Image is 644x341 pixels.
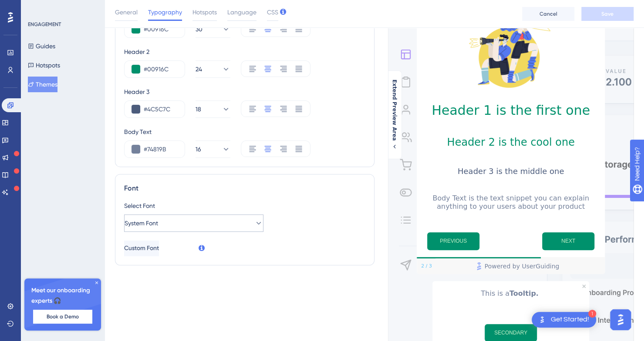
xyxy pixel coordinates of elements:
h3: Header 3 is the middle one [424,167,598,176]
img: Modal Media [467,9,554,96]
div: Close Preview [582,284,586,288]
button: Extend Preview Area [388,79,401,150]
h2: Header 2 is the cool one [424,136,598,148]
span: Save [601,10,614,17]
div: Body Text [124,127,365,137]
button: 30 [196,20,230,38]
p: Body Text is the text snippet you can explain anything to your users about your product [424,194,598,211]
button: Guides [28,38,55,54]
span: Book a Demo [47,313,79,320]
div: Header 3 [124,87,365,97]
iframe: UserGuiding AI Assistant Launcher [607,307,634,333]
span: Cancel [539,10,557,17]
button: Next [542,232,594,250]
div: Open Get Started! checklist, remaining modules: 1 [532,312,596,328]
button: Previous [427,232,479,250]
span: 18 [196,104,201,114]
img: launcher-image-alternative-text [537,314,547,325]
button: Cancel [522,7,574,21]
button: Book a Demo [33,310,92,324]
button: 16 [196,140,230,158]
span: Need Help? [20,2,54,13]
span: Language [227,7,256,17]
span: Meet our onboarding experts 🎧 [31,285,94,306]
span: 16 [196,144,201,154]
div: Step 2 of 3 [421,263,432,270]
span: 30 [196,24,202,34]
p: This is a [439,288,582,299]
button: 24 [196,60,230,78]
span: Custom Font [124,243,159,254]
button: Save [581,7,634,21]
div: Header 2 [124,47,365,57]
button: 18 [196,100,230,118]
div: Footer [417,258,605,274]
span: CSS [267,7,278,17]
span: Typography [148,7,182,17]
span: Extend Preview Area [391,79,398,140]
div: Get Started! [551,315,589,324]
h1: Header 1 is the first one [424,103,598,118]
button: Hotspots [28,57,60,73]
span: System Font [125,218,158,228]
span: 24 [196,64,202,74]
div: Select Font [124,201,365,211]
span: Hotspots [192,7,217,17]
b: Tooltip. [509,289,539,298]
div: ENGAGEMENT [28,21,61,28]
button: Themes [28,77,57,92]
span: Powered by UserGuiding [485,261,560,271]
button: Custom Font [124,241,159,256]
div: Font [124,183,365,194]
div: 1 [588,310,596,318]
button: System Font [124,214,263,232]
span: General [115,7,138,17]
